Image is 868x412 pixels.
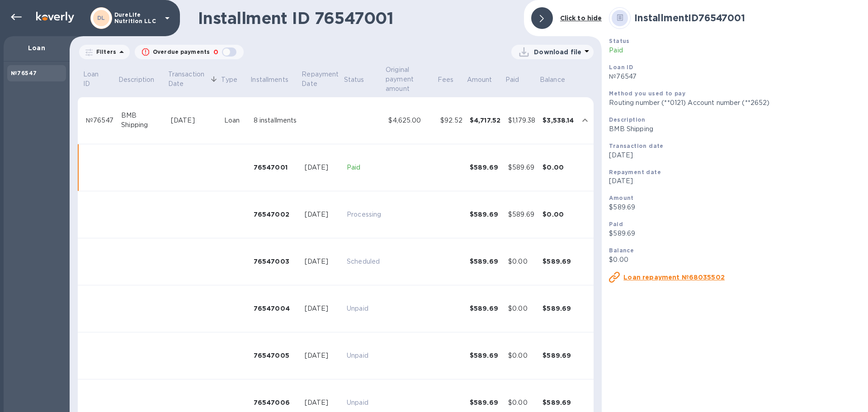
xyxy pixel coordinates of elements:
[302,70,342,89] p: Repayment Date
[542,163,574,172] div: $0.00
[171,116,217,125] div: [DATE]
[347,257,381,266] p: Scheduled
[470,351,501,360] div: $589.69
[609,247,634,254] b: Balance
[609,116,645,123] b: Description
[305,351,340,360] div: [DATE]
[118,75,154,85] p: Description
[347,163,381,172] p: Paid
[305,257,340,266] div: [DATE]
[305,210,340,219] div: [DATE]
[542,257,574,266] div: $589.69
[609,169,661,175] b: Repayment date
[609,124,861,134] p: BMB Shipping
[542,116,574,125] div: $3,538.14
[609,203,861,212] p: $589.69
[542,351,574,360] div: $589.69
[609,255,861,265] p: $0.00
[198,9,517,28] h1: Installment ID 76547001
[347,351,381,360] p: Unpaid
[609,229,861,238] p: $589.69
[508,304,535,313] div: $0.00
[305,304,340,313] div: [DATE]
[438,75,454,85] p: Fees
[540,75,577,85] span: Balance
[121,111,164,130] div: BMB Shipping
[542,304,574,313] div: $589.69
[153,48,210,56] p: Overdue payments
[36,12,74,23] img: Logo
[254,304,297,313] div: 76547004
[508,163,535,172] div: $589.69
[609,151,861,160] p: [DATE]
[347,398,381,407] p: Unpaid
[609,142,663,149] b: Transaction date
[505,75,519,85] p: Paid
[221,75,237,85] p: Type
[11,70,37,76] b: №76547
[344,75,364,85] p: Status
[438,75,466,85] span: Fees
[254,163,297,172] div: 76547001
[224,116,246,125] div: Loan
[609,46,861,55] p: Paid
[470,304,501,313] div: $589.69
[221,75,249,85] span: Type
[118,75,166,85] span: Description
[254,257,297,266] div: 76547003
[254,398,297,407] div: 76547006
[508,210,535,219] div: $589.69
[250,75,300,85] span: Installments
[609,221,623,227] b: Paid
[93,48,116,56] p: Filters
[86,116,114,125] div: №76547
[508,116,535,125] div: $1,179.38
[470,257,501,266] div: $589.69
[609,90,685,97] b: Method you used to pay
[83,70,117,89] span: Loan ID
[440,116,462,125] div: $92.52
[250,75,288,85] p: Installments
[470,210,501,219] div: $589.69
[540,75,565,85] p: Balance
[467,75,492,85] p: Amount
[508,257,535,266] div: $0.00
[623,274,725,281] u: Loan repayment №68035502
[609,176,861,186] p: [DATE]
[634,12,745,24] b: Installment ID 76547001
[609,194,633,201] b: Amount
[114,12,160,24] p: DureLife Nutrition LLC
[542,210,574,219] div: $0.00
[609,64,633,71] b: Loan ID
[11,43,62,52] p: Loan
[386,65,424,94] p: Original payment amount
[135,45,244,59] button: Overdue payments0
[254,116,297,125] div: 8 installments
[305,398,340,407] div: [DATE]
[83,70,105,89] p: Loan ID
[534,47,581,57] p: Download file
[213,47,218,57] p: 0
[508,351,535,360] div: $0.00
[560,14,602,22] b: Click to hide
[305,163,340,172] div: [DATE]
[386,65,436,94] span: Original payment amount
[470,163,501,172] div: $589.69
[609,38,629,44] b: Status
[470,116,501,125] div: $4,717.52
[254,351,297,360] div: 76547005
[467,75,504,85] span: Amount
[254,210,297,219] div: 76547002
[97,14,105,21] b: DL
[505,75,531,85] span: Paid
[542,398,574,407] div: $589.69
[609,72,861,81] p: №76547
[168,70,220,89] span: Transaction Date
[347,304,381,313] p: Unpaid
[609,98,861,108] p: Routing number (**0121) Account number (**2652)
[347,210,381,219] p: Processing
[508,398,535,407] div: $0.00
[168,70,208,89] p: Transaction Date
